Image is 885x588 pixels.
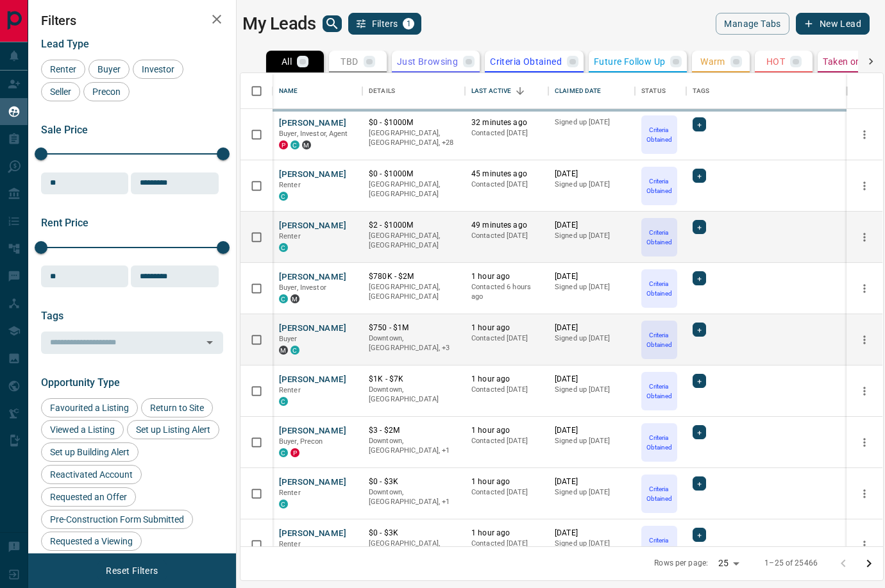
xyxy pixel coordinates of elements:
p: [DATE] [555,271,628,282]
p: [GEOGRAPHIC_DATA], [GEOGRAPHIC_DATA] [369,282,459,302]
p: $3 - $2M [369,425,459,436]
span: Renter [279,489,301,497]
p: East End, Etobicoke, Midtown, Midtown | Central, North York, North York, West End, West End, Toro... [369,128,459,148]
div: property.ca [279,140,288,149]
p: Criteria Obtained [490,57,562,66]
div: mrloft.ca [279,346,288,355]
p: Criteria Obtained [643,125,676,144]
span: Requested a Viewing [46,536,137,546]
div: Seller [41,82,80,101]
p: [GEOGRAPHIC_DATA], [GEOGRAPHIC_DATA] [369,180,459,199]
p: $0 - $1000M [369,169,459,180]
span: Renter [279,232,301,240]
div: Investor [133,60,183,79]
p: Contacted [DATE] [471,128,542,139]
div: Details [369,73,395,109]
p: 1 hour ago [471,425,542,436]
div: Name [273,73,362,109]
div: + [693,374,706,388]
p: Signed up [DATE] [555,180,628,190]
p: [DATE] [555,528,628,539]
p: 1 hour ago [471,528,542,539]
p: Signed up [DATE] [555,436,628,446]
button: [PERSON_NAME] [279,220,346,232]
p: [DATE] [555,425,628,436]
div: Name [279,73,298,109]
button: Reset Filters [97,560,166,582]
p: Contacted [DATE] [471,539,542,549]
p: [GEOGRAPHIC_DATA], [GEOGRAPHIC_DATA] [369,539,459,559]
div: + [693,271,706,285]
span: Pre-Construction Form Submitted [46,514,189,525]
button: more [855,279,874,298]
p: [DATE] [555,476,628,487]
p: 49 minutes ago [471,220,542,231]
button: [PERSON_NAME] [279,528,346,540]
button: [PERSON_NAME] [279,476,346,489]
span: Set up Building Alert [46,447,134,457]
p: Future Follow Up [594,57,665,66]
p: 1 hour ago [471,476,542,487]
span: Buyer [93,64,125,74]
span: Set up Listing Alert [131,424,215,435]
p: [DATE] [555,323,628,333]
p: Warm [700,57,725,66]
span: Precon [88,87,125,97]
button: more [855,535,874,555]
button: more [855,176,874,196]
p: Criteria Obtained [643,228,676,247]
span: Investor [137,64,179,74]
span: + [697,272,702,285]
span: Rent Price [41,217,88,229]
p: TBD [341,57,358,66]
span: Renter [279,386,301,394]
span: + [697,426,702,439]
span: Renter [279,181,301,189]
div: condos.ca [279,448,288,457]
button: [PERSON_NAME] [279,425,346,437]
div: + [693,117,706,131]
p: [GEOGRAPHIC_DATA], [GEOGRAPHIC_DATA] [369,231,459,251]
div: + [693,220,706,234]
span: Tags [41,310,63,322]
p: 1–25 of 25466 [764,558,818,569]
div: property.ca [291,448,299,457]
div: Claimed Date [548,73,635,109]
p: [DATE] [555,220,628,231]
div: + [693,169,706,183]
span: Buyer, Investor, Agent [279,130,348,138]
div: Buyer [88,60,130,79]
button: more [855,228,874,247]
p: 1 hour ago [471,323,542,333]
div: + [693,323,706,337]
p: Contacted [DATE] [471,487,542,498]
button: [PERSON_NAME] [279,169,346,181]
span: + [697,221,702,233]
p: Toronto [369,487,459,507]
div: Renter [41,60,85,79]
h2: Filters [41,13,223,28]
div: Last Active [465,73,548,109]
span: 1 [404,19,413,28]
div: Set up Building Alert [41,442,139,462]
h1: My Leads [242,13,316,34]
span: + [697,477,702,490]
button: more [855,484,874,503]
button: New Lead [796,13,870,35]
p: Contacted [DATE] [471,333,542,344]
div: Claimed Date [555,73,602,109]
p: Signed up [DATE] [555,333,628,344]
div: condos.ca [279,500,288,508]
p: 1 hour ago [471,271,542,282]
p: Criteria Obtained [643,330,676,349]
p: HOT [766,57,785,66]
button: [PERSON_NAME] [279,374,346,386]
span: Return to Site [146,403,208,413]
div: Set up Listing Alert [127,420,219,439]
p: Signed up [DATE] [555,385,628,395]
span: + [697,118,702,131]
p: Rows per page: [654,558,708,569]
span: Favourited a Listing [46,403,133,413]
p: Contacted 6 hours ago [471,282,542,302]
p: Contacted [DATE] [471,231,542,241]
